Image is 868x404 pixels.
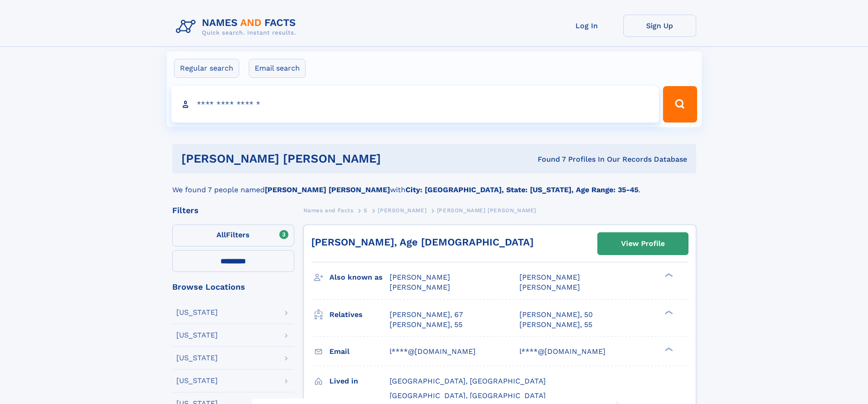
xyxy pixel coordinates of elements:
[171,86,659,123] input: search input
[459,154,687,164] div: Found 7 Profiles In Our Records Database
[181,153,459,164] h1: [PERSON_NAME] [PERSON_NAME]
[172,174,696,195] div: We found 7 people named with .
[519,283,580,291] span: [PERSON_NAME]
[303,205,354,216] a: Names and Facts
[550,15,623,37] a: Log In
[519,310,593,320] a: [PERSON_NAME], 50
[364,207,368,214] span: S
[598,233,688,255] a: View Profile
[390,283,450,291] span: [PERSON_NAME]
[176,354,218,362] div: [US_STATE]
[174,59,239,78] label: Regular search
[176,377,218,384] div: [US_STATE]
[390,273,450,281] span: [PERSON_NAME]
[249,59,306,78] label: Email search
[663,346,673,352] div: ❯
[390,391,546,400] span: [GEOGRAPHIC_DATA], [GEOGRAPHIC_DATA]
[172,15,303,39] img: Logo Names and Facts
[519,320,592,330] a: [PERSON_NAME], 55
[172,225,294,246] label: Filters
[663,272,673,278] div: ❯
[406,185,638,194] b: City: [GEOGRAPHIC_DATA], State: [US_STATE], Age Range: 35-45
[364,205,368,216] a: S
[378,207,426,214] span: [PERSON_NAME]
[265,185,390,194] b: [PERSON_NAME] [PERSON_NAME]
[172,283,294,291] div: Browse Locations
[329,307,390,322] h3: Relatives
[329,344,390,359] h3: Email
[329,270,390,285] h3: Also known as
[311,236,534,248] a: [PERSON_NAME], Age [DEMOGRAPHIC_DATA]
[172,206,294,215] div: Filters
[390,320,462,330] a: [PERSON_NAME], 55
[176,332,218,339] div: [US_STATE]
[390,377,546,385] span: [GEOGRAPHIC_DATA], [GEOGRAPHIC_DATA]
[329,373,390,389] h3: Lived in
[663,309,673,315] div: ❯
[378,205,426,216] a: [PERSON_NAME]
[519,273,580,281] span: [PERSON_NAME]
[623,15,696,37] a: Sign Up
[390,310,463,320] a: [PERSON_NAME], 67
[437,207,536,214] span: [PERSON_NAME] [PERSON_NAME]
[176,309,218,316] div: [US_STATE]
[621,233,665,254] div: View Profile
[216,230,226,239] span: All
[663,86,697,123] button: Search Button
